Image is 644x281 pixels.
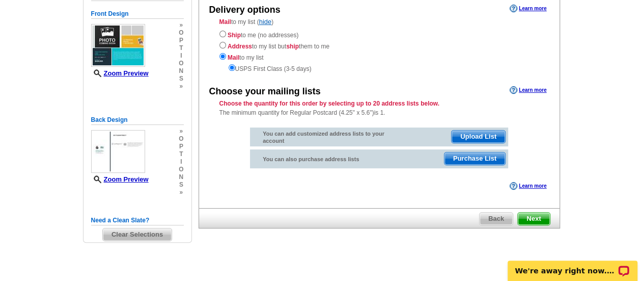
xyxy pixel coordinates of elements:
div: You can also purchase address lists [250,149,397,165]
strong: Mail [219,18,231,25]
div: Delivery options [209,4,281,17]
div: Choose your mailing lists [209,85,321,98]
span: p [179,37,183,44]
a: Back [479,212,513,225]
span: o [179,60,183,67]
span: Next [518,213,549,225]
strong: Address [228,43,252,50]
a: hide [259,18,272,25]
span: s [179,181,183,189]
iframe: LiveChat chat widget [501,249,644,281]
span: n [179,173,183,181]
div: to me (no addresses) to my list but them to me to my list [219,29,539,73]
span: i [179,52,183,60]
div: USPS First Class (3-5 days) [219,62,539,73]
span: » [179,127,183,135]
strong: ship [286,43,299,50]
span: i [179,158,183,166]
div: The minimum quantity for Regular Postcard (4.25" x 5.6")is 1. [199,99,559,117]
img: small-thumb.jpg [91,130,145,173]
a: Zoom Preview [91,175,149,183]
span: » [179,21,183,29]
span: p [179,143,183,150]
h5: Back Design [91,115,184,125]
span: t [179,44,183,52]
a: Learn more [510,182,546,190]
span: o [179,29,183,37]
span: o [179,166,183,173]
a: Learn more [510,86,546,94]
span: Purchase List [444,152,505,165]
h5: Need a Clean Slate? [91,216,184,225]
span: Upload List [452,131,505,143]
span: t [179,150,183,158]
span: s [179,75,183,83]
h5: Front Design [91,9,184,19]
span: » [179,189,183,196]
a: Learn more [510,5,546,13]
span: o [179,135,183,143]
strong: Ship [228,32,241,39]
div: to my list ( ) [199,17,559,73]
strong: Choose the quantity for this order by selecting up to 20 address lists below. [219,100,439,107]
strong: Mail [228,54,239,61]
span: Back [480,213,513,225]
a: Zoom Preview [91,69,149,77]
div: You can add customized address lists to your account [250,127,397,147]
span: » [179,83,183,90]
span: n [179,67,183,75]
img: small-thumb.jpg [91,24,145,67]
span: Clear Selections [103,228,172,241]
